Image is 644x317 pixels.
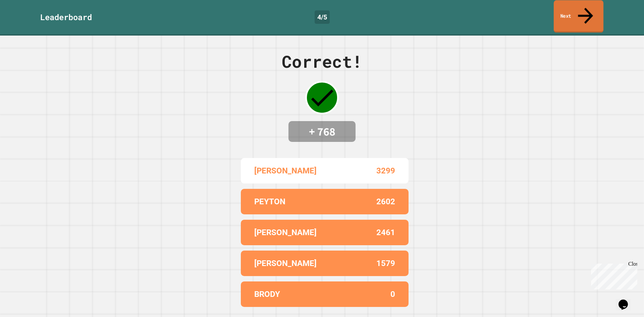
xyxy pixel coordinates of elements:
p: [PERSON_NAME] [254,226,317,239]
p: 2461 [376,226,395,239]
p: 2602 [376,196,395,208]
p: 3299 [376,165,395,177]
a: Next [554,0,603,33]
div: Correct! [282,49,362,74]
iframe: chat widget [616,290,637,310]
div: Leaderboard [40,11,92,23]
p: [PERSON_NAME] [254,257,317,269]
p: [PERSON_NAME] [254,165,317,177]
p: 1579 [376,257,395,269]
h4: + 768 [295,124,349,139]
iframe: chat widget [588,261,637,289]
div: 4 / 5 [315,10,330,24]
p: 0 [390,288,395,300]
p: PEYTON [254,196,285,208]
p: BRODY [254,288,280,300]
div: Chat with us now!Close [3,3,46,43]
